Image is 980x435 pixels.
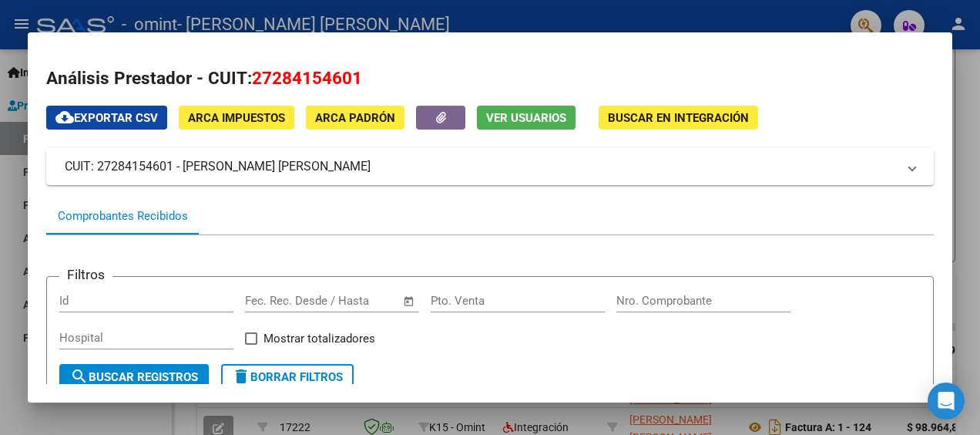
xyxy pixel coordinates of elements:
button: Buscar en Integración [599,106,758,130]
mat-panel-title: CUIT: 27284154601 - [PERSON_NAME] [PERSON_NAME] [65,157,897,176]
span: Exportar CSV [55,111,158,125]
mat-icon: delete [232,367,250,386]
span: Mostrar totalizadores [263,329,375,348]
button: Exportar CSV [46,106,167,130]
input: Fecha fin [321,294,396,308]
span: Ver Usuarios [486,111,566,125]
div: Open Intercom Messenger [928,383,965,420]
span: ARCA Padrón [315,111,395,125]
button: ARCA Impuestos [179,106,294,130]
mat-expansion-panel-header: CUIT: 27284154601 - [PERSON_NAME] [PERSON_NAME] [46,148,934,185]
button: Borrar Filtros [221,364,354,390]
button: Open calendar [401,292,418,310]
span: ARCA Impuestos [188,111,285,125]
button: Ver Usuarios [477,106,576,130]
button: ARCA Padrón [306,106,404,130]
h3: Filtros [59,265,112,285]
span: Buscar Registros [70,370,198,384]
span: 27284154601 [252,68,362,88]
span: Buscar en Integración [608,111,749,125]
input: Fecha inicio [245,294,307,308]
div: Comprobantes Recibidos [58,207,188,225]
button: Buscar Registros [59,364,209,390]
mat-icon: cloud_download [55,108,74,126]
mat-icon: search [70,367,89,386]
h2: Análisis Prestador - CUIT: [46,66,934,92]
span: Borrar Filtros [232,370,343,384]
